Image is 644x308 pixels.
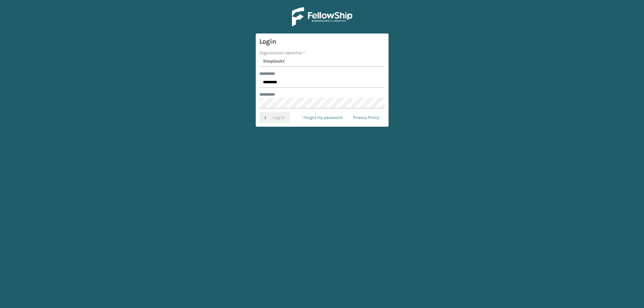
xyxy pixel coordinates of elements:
[259,50,305,56] label: Organization Identifier
[297,112,348,123] a: I forgot my password
[348,112,385,123] a: Privacy Policy
[259,112,290,123] button: Log In
[259,37,385,46] h3: Login
[292,7,352,26] img: Logo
